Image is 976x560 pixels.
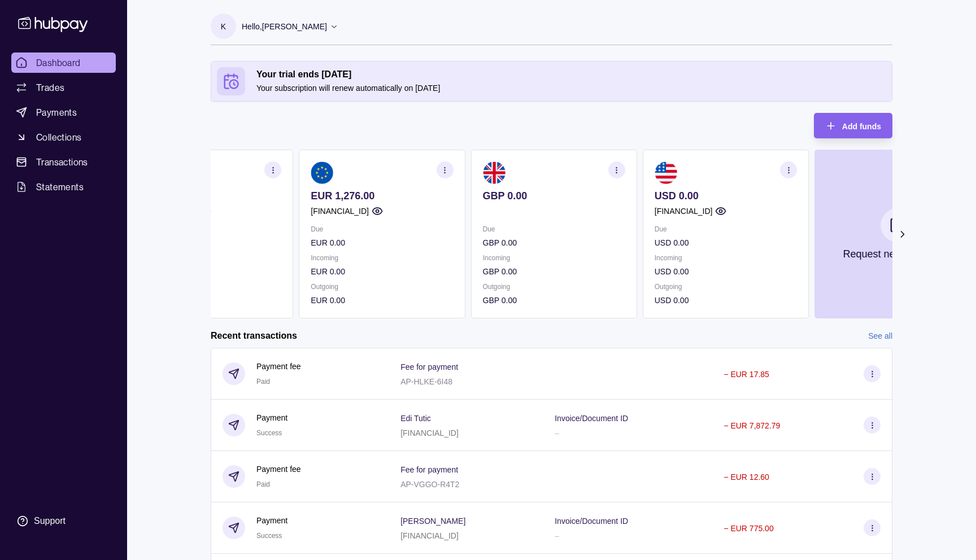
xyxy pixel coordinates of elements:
[655,161,677,184] img: us
[400,414,431,423] p: Edi Tutic
[139,265,281,278] p: AED 0.00
[400,531,459,540] p: [FINANCIAL_ID]
[139,223,281,235] p: Due
[139,190,281,202] p: AED 0.00
[11,127,116,147] a: Collections
[311,205,369,217] p: [FINANCIAL_ID]
[11,53,116,73] a: Dashboard
[843,248,952,260] p: Request new currencies
[655,237,797,249] p: USD 0.00
[11,102,116,123] a: Payments
[400,377,452,386] p: AP-HLKE-6I48
[655,265,797,278] p: USD 0.00
[139,237,281,249] p: AED 0.00
[400,480,459,489] p: AP-VGGO-R4T2
[11,177,116,197] a: Statements
[256,412,287,424] p: Payment
[221,20,226,33] p: K
[311,237,453,249] p: EUR 0.00
[256,480,270,488] span: Paid
[36,180,84,194] span: Statements
[36,130,81,144] span: Collections
[311,190,453,202] p: EUR 1,276.00
[483,237,625,249] p: GBP 0.00
[655,294,797,307] p: USD 0.00
[256,429,282,437] span: Success
[139,252,281,264] p: Incoming
[555,414,628,423] p: Invoice/Document ID
[655,205,713,217] p: [FINANCIAL_ID]
[655,190,797,202] p: USD 0.00
[555,517,628,526] p: Invoice/Document ID
[655,252,797,264] p: Incoming
[139,281,281,293] p: Outgoing
[311,281,453,293] p: Outgoing
[256,360,301,373] p: Payment fee
[400,465,458,474] p: Fee for payment
[842,122,881,131] span: Add funds
[311,294,453,307] p: EUR 0.00
[311,161,333,184] img: eu
[311,252,453,264] p: Incoming
[483,161,506,184] img: gb
[36,106,77,119] span: Payments
[483,294,625,307] p: GBP 0.00
[400,362,458,371] p: Fee for payment
[256,68,886,81] h2: Your trial ends [DATE]
[256,378,270,386] span: Paid
[11,509,116,533] a: Support
[724,370,769,379] p: − EUR 17.85
[11,152,116,172] a: Transactions
[483,281,625,293] p: Outgoing
[36,56,81,69] span: Dashboard
[211,330,297,342] h2: Recent transactions
[400,428,459,438] p: [FINANCIAL_ID]
[483,223,625,235] p: Due
[11,77,116,98] a: Trades
[311,223,453,235] p: Due
[139,294,281,307] p: AED 0.00
[36,155,88,169] span: Transactions
[400,517,465,526] p: [PERSON_NAME]
[36,81,64,94] span: Trades
[655,281,797,293] p: Outgoing
[256,463,301,475] p: Payment fee
[483,252,625,264] p: Incoming
[256,82,886,94] p: Your subscription will renew automatically on [DATE]
[483,190,625,202] p: GBP 0.00
[256,514,287,527] p: Payment
[724,421,780,430] p: − EUR 7,872.79
[483,265,625,278] p: GBP 0.00
[655,223,797,235] p: Due
[814,113,892,138] button: Add funds
[242,20,327,33] p: Hello, [PERSON_NAME]
[868,330,892,342] a: See all
[555,428,559,438] p: –
[311,265,453,278] p: EUR 0.00
[724,473,769,482] p: − EUR 12.60
[256,532,282,540] span: Success
[724,524,773,533] p: − EUR 775.00
[555,531,559,540] p: –
[34,515,66,527] div: Support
